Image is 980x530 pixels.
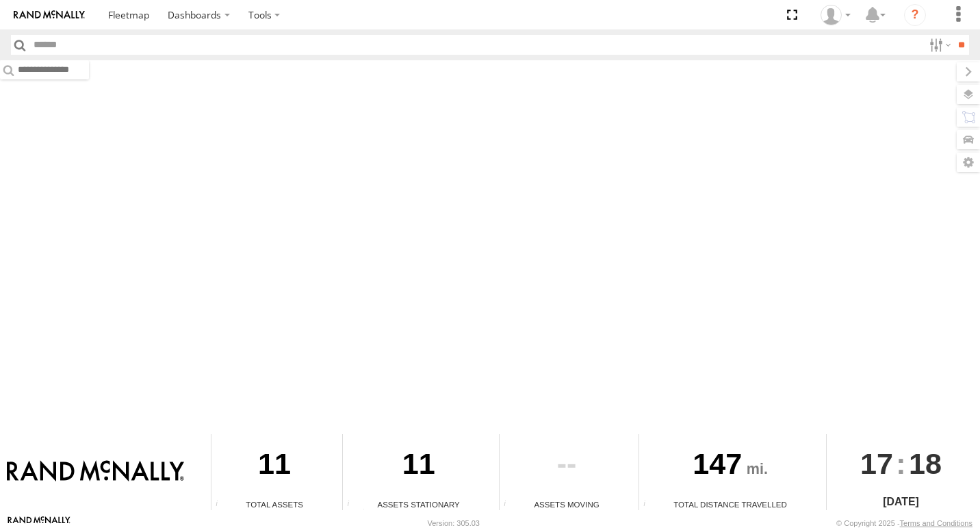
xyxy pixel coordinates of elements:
[8,516,70,530] a: Visit our Website
[860,434,893,493] span: 17
[343,434,494,499] div: 11
[639,499,821,510] div: Total Distance Travelled
[836,519,972,527] div: © Copyright 2025 -
[957,153,980,172] label: Map Settings
[500,500,520,510] div: Total number of assets current in transit.
[211,499,337,510] div: Total Assets
[211,434,337,499] div: 11
[904,4,926,26] i: ?
[639,434,821,499] div: 147
[343,499,494,510] div: Assets Stationary
[816,5,855,25] div: Valeo Dash
[500,499,634,510] div: Assets Moving
[428,519,480,527] div: Version: 305.03
[827,494,975,510] div: [DATE]
[909,434,942,493] span: 18
[639,500,660,510] div: Total distance travelled by all assets within specified date range and applied filters
[211,500,232,510] div: Total number of Enabled Assets
[7,460,184,483] img: Rand McNally
[14,10,85,20] img: rand-logo.svg
[924,35,953,55] label: Search Filter Options
[343,500,363,510] div: Total number of assets current stationary.
[900,519,972,527] a: Terms and Conditions
[827,434,975,493] div: :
